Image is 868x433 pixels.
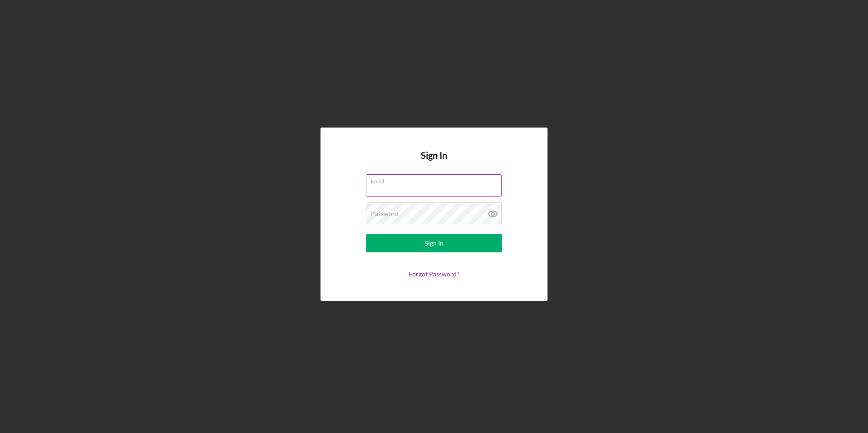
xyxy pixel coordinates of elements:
[425,234,444,252] div: Sign In
[371,175,502,185] label: Email
[366,234,502,252] button: Sign In
[409,270,459,278] a: Forgot Password?
[371,210,399,217] label: Password
[421,150,447,174] h4: Sign In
